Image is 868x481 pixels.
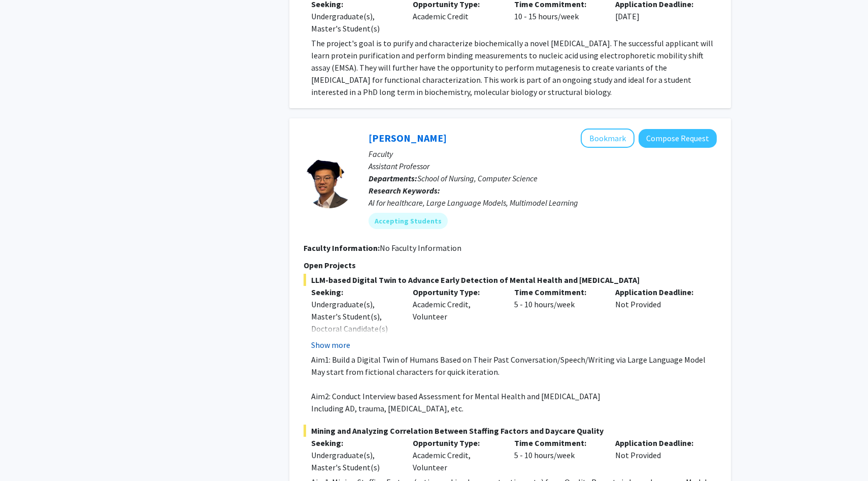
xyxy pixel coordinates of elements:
b: Faculty Information: [304,243,380,253]
mat-chip: Accepting Students [369,213,448,229]
span: No Faculty Information [380,243,461,253]
a: [PERSON_NAME] [369,132,447,144]
b: Departments: [369,173,417,183]
span: Mining and Analyzing Correlation Between Staffing Factors and Daycare Quality [304,425,717,437]
div: 5 - 10 hours/week [507,437,608,473]
div: Undergraduate(s), Master's Student(s), Doctoral Candidate(s) (PhD, MD, DMD, PharmD, etc.) [311,298,397,359]
b: Research Keywords: [369,185,440,196]
p: Including AD, trauma, [MEDICAL_DATA], etc. [311,402,717,414]
div: Not Provided [608,286,709,351]
div: 5 - 10 hours/week [507,286,608,351]
span: School of Nursing, Computer Science [417,173,538,183]
span: LLM-based Digital Twin to Advance Early Detection of Mental Health and [MEDICAL_DATA] [304,274,717,286]
button: Show more [311,339,350,351]
div: Undergraduate(s), Master's Student(s) [311,10,397,35]
p: Open Projects [304,259,717,271]
div: Academic Credit, Volunteer [405,437,507,473]
p: Opportunity Type: [413,437,499,449]
p: Seeking: [311,437,397,449]
p: Time Commitment: [514,437,600,449]
div: Academic Credit, Volunteer [405,286,507,351]
p: Opportunity Type: [413,286,499,298]
p: The project's goal is to purify and characterize biochemically a novel [MEDICAL_DATA]. The succes... [311,37,717,98]
button: Compose Request to JIaying Lu [639,129,717,148]
div: Not Provided [608,437,709,473]
p: Aim2: Conduct Interview based Assessment for Mental Health and [MEDICAL_DATA] [311,390,717,402]
p: Application Deadline: [615,437,702,449]
p: Aim1: Build a Digital Twin of Humans Based on Their Past Conversation/Speech/Writing via Large La... [311,354,717,366]
iframe: Chat [8,435,43,473]
div: Undergraduate(s), Master's Student(s) [311,449,397,473]
div: AI for healthcare, Large Language Models, Multimodel Learning [369,197,717,209]
p: Application Deadline: [615,286,702,298]
p: Faculty [369,148,717,160]
button: Add JIaying Lu to Bookmarks [581,129,635,148]
p: Time Commitment: [514,286,600,298]
p: Assistant Professor [369,160,717,172]
p: May start from fictional characters for quick iteration. [311,366,717,378]
p: Seeking: [311,286,397,298]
